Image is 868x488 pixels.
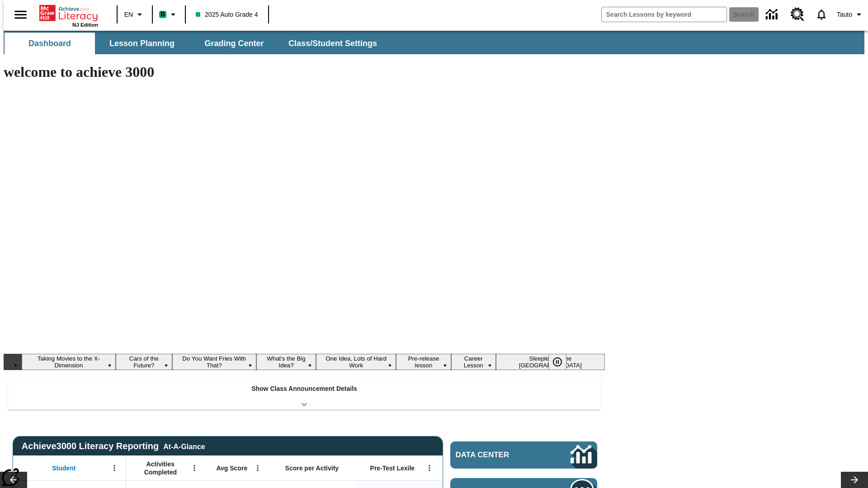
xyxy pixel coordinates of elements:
div: SubNavbar [4,31,864,54]
p: Show Class Announcement Details [251,384,357,394]
a: Resource Center, Will open in new tab [785,2,810,27]
button: Grading Center [189,33,279,54]
button: Open Menu [423,461,436,475]
a: Data Center [760,2,785,27]
span: B [160,9,165,20]
button: Profile/Settings [833,6,868,23]
button: Language: EN, Select a language [120,6,149,23]
span: Student [52,464,75,472]
span: Tauto [837,10,852,19]
button: Slide 1 Taking Movies to the X-Dimension [22,354,116,370]
a: Home [39,4,98,22]
span: Avg Score [216,464,247,472]
span: Activities Completed [131,460,190,476]
button: Open side menu [7,1,34,28]
span: NJ Edition [72,22,98,28]
span: EN [124,10,133,19]
button: Lesson Planning [97,33,187,54]
button: Open Menu [251,461,264,475]
a: Data Center [450,441,597,469]
button: Slide 6 Pre-release lesson [396,354,451,370]
button: Class/Student Settings [281,33,384,54]
button: Slide 2 Cars of the Future? [116,354,172,370]
button: Open Menu [188,461,201,475]
a: Notifications [810,3,833,26]
button: Pause [548,354,566,370]
button: Slide 7 Career Lesson [451,354,496,370]
span: Score per Activity [285,464,339,472]
div: At-A-Glance [163,441,205,451]
button: Slide 4 What's the Big Idea? [256,354,316,370]
span: 2025 Auto Grade 4 [196,10,258,19]
button: Open Menu [108,461,121,475]
button: Lesson carousel, Next [841,472,868,488]
div: Home [39,3,98,28]
button: Boost Class color is mint green. Change class color [156,6,182,23]
div: Pause [548,354,576,370]
button: Slide 8 Sleepless in the Animal Kingdom [496,354,605,370]
span: Pre-Test Lexile [370,464,415,472]
span: Data Center [456,450,540,460]
input: search field [602,7,726,22]
h1: welcome to achieve 3000 [4,64,605,80]
button: Dashboard [5,33,95,54]
div: Show Class Announcement Details [8,379,600,410]
button: Slide 3 Do You Want Fries With That? [172,354,256,370]
span: Achieve3000 Literacy Reporting [22,441,205,451]
div: SubNavbar [4,33,385,54]
button: Slide 5 One Idea, Lots of Hard Work [316,354,396,370]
